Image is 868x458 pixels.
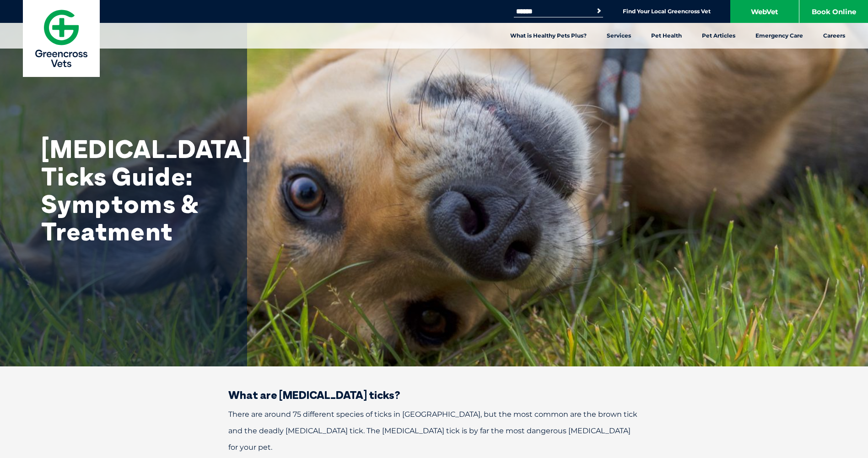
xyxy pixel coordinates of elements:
[594,6,604,16] button: Search
[597,23,641,49] a: Services
[196,389,672,400] h3: What are [MEDICAL_DATA] ticks?
[500,23,597,49] a: What is Healthy Pets Plus?
[41,135,224,245] h1: [MEDICAL_DATA] Ticks Guide: Symptoms & Treatment
[745,23,813,49] a: Emergency Care
[641,23,692,49] a: Pet Health
[813,23,855,49] a: Careers
[228,410,637,452] span: There are around 75 different species of ticks in [GEOGRAPHIC_DATA], but the most common are the ...
[692,23,745,49] a: Pet Articles
[623,8,711,15] a: Find Your Local Greencross Vet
